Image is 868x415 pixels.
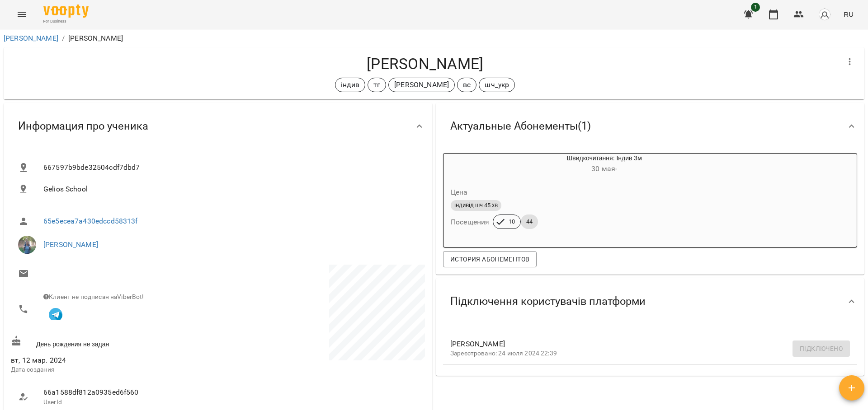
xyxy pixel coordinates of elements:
[591,164,617,173] span: 30 мая -
[751,3,760,12] span: 1
[43,217,138,225] a: 65e5ecea7a430edccd58313f
[487,154,722,175] div: Швидкочитання: Індив 3м
[4,34,58,42] a: [PERSON_NAME]
[463,79,471,90] p: вс
[443,251,537,267] button: История абонементов
[450,339,835,350] span: [PERSON_NAME]
[818,8,831,21] img: avatar_s.png
[11,55,839,73] h4: [PERSON_NAME]
[436,278,864,325] div: Підключення користувачів платформи
[43,19,89,24] span: For Business
[43,398,209,407] p: UserId
[9,334,218,350] div: День рождения не задан
[4,103,432,149] div: Информация про ученика
[394,79,449,90] p: [PERSON_NAME]
[485,79,509,90] p: шч_укр
[436,103,864,149] div: Актуальные Абонементы(1)
[43,301,68,326] button: Клиент подписан на VooptyBot
[450,119,591,133] span: Актуальные Абонементы ( 1 )
[373,79,380,90] p: тг
[451,186,468,199] h6: Цена
[521,218,538,226] span: 44
[479,78,515,92] div: шч_укр
[443,154,722,240] button: Швидкочитання: Індив 3м30 мая- Ценаіндивід шч 45 хвПосещения1044
[43,5,89,18] img: Voopty Logo
[450,294,646,308] span: Підключення користувачів платформи
[503,218,520,226] span: 10
[844,9,854,19] span: RU
[368,78,386,92] div: тг
[11,4,33,25] button: Menu
[11,365,216,374] p: Дата создания
[4,33,864,44] nav: breadcrumb
[335,78,365,92] div: індив
[62,33,65,44] li: /
[341,79,359,90] p: індив
[451,201,501,210] span: індивід шч 45 хв
[443,154,487,175] div: Швидкочитання: Індив 3м
[43,162,418,173] span: 667597b9bde32504cdf7dbd7
[43,387,209,398] span: 66a1588df812a0935ed6f560
[68,33,123,44] p: [PERSON_NAME]
[450,254,529,265] span: История абонементов
[49,308,62,322] img: Telegram
[18,236,36,254] img: Оладько Марія
[18,119,148,133] span: Информация про ученика
[450,349,835,358] p: Зареєстровано: 24 июля 2024 22:39
[840,6,857,23] button: RU
[388,78,455,92] div: [PERSON_NAME]
[43,240,98,249] a: [PERSON_NAME]
[457,78,476,92] div: вс
[43,293,144,300] span: Клиент не подписан на ViberBot!
[43,184,418,195] span: Gelios School
[451,216,489,228] h6: Посещения
[11,355,216,366] span: вт, 12 мар. 2024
